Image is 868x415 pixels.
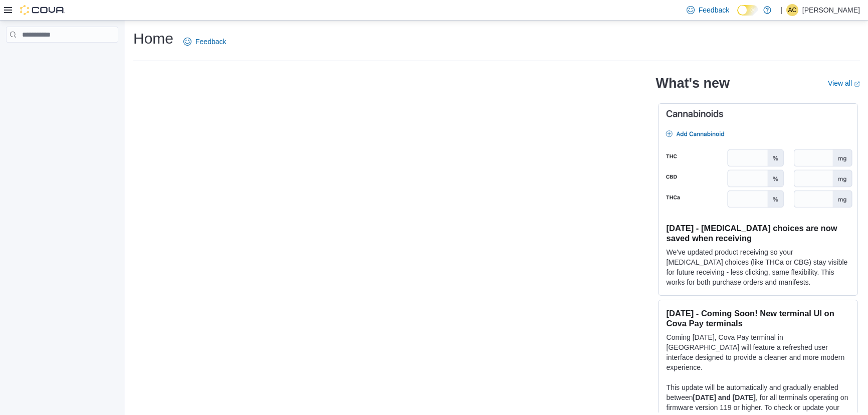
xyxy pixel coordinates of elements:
a: View allExternal link [828,79,860,87]
img: Cova [20,5,65,15]
nav: Complex example [6,45,118,69]
p: | [780,4,782,16]
p: Coming [DATE], Cova Pay terminal in [GEOGRAPHIC_DATA] will feature a refreshed user interface des... [667,332,849,372]
h3: [DATE] - [MEDICAL_DATA] choices are now saved when receiving [667,223,849,243]
span: Feedback [195,37,226,47]
svg: External link [854,81,860,87]
p: [PERSON_NAME] [802,4,860,16]
div: Alec Crisafulli [786,4,798,16]
h3: [DATE] - Coming Soon! New terminal UI on Cova Pay terminals [667,308,849,328]
p: We've updated product receiving so your [MEDICAL_DATA] choices (like THCa or CBG) stay visible fo... [667,247,849,287]
h2: What's new [656,75,730,91]
a: Feedback [179,32,230,52]
strong: [DATE] and [DATE] [693,393,756,401]
span: AC [788,4,797,16]
input: Dark Mode [737,5,758,16]
span: Dark Mode [737,16,738,16]
h1: Home [133,29,173,49]
span: Feedback [699,5,729,15]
